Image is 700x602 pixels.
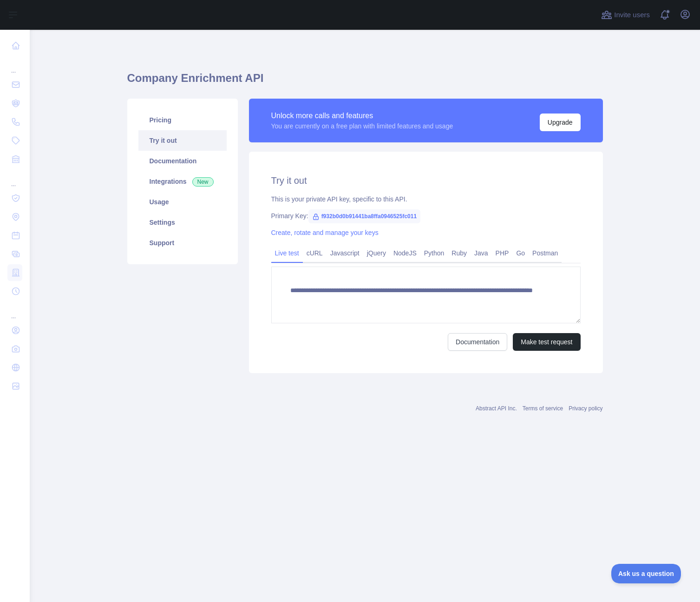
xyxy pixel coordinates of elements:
a: cURL [303,246,327,261]
div: This is your private API key, specific to this API. [271,194,581,204]
h2: Try it out [271,174,581,187]
a: Postman [529,246,562,261]
div: Unlock more calls and features [271,110,453,121]
div: Primary Key: [271,211,581,221]
a: Live test [271,246,303,261]
a: Support [138,233,227,253]
div: You are currently on a free plan with limited features and usage [271,121,453,131]
a: NodeJS [390,246,420,261]
span: New [192,177,214,187]
a: Usage [138,192,227,212]
div: ... [7,301,22,320]
div: ... [7,169,22,188]
a: Javascript [327,246,363,261]
a: Privacy policy [569,405,602,412]
button: Invite users [599,7,652,22]
a: Documentation [138,151,227,171]
a: Integrations New [138,171,227,192]
a: Create, rotate and manage your keys [271,229,379,236]
div: ... [7,56,22,74]
a: Go [512,246,529,261]
a: jQuery [363,246,390,261]
a: PHP [492,246,513,261]
span: Invite users [614,10,650,20]
a: Pricing [138,110,227,130]
a: Settings [138,212,227,233]
a: Terms of service [523,405,563,412]
a: Try it out [138,130,227,151]
button: Make test request [513,333,580,351]
a: Ruby [448,246,471,261]
h1: Company Enrichment API [127,71,603,93]
a: Java [471,246,492,261]
span: f932b0d0b91441ba8ffa0946525fc011 [308,209,420,223]
button: Upgrade [540,114,581,131]
a: Documentation [448,333,507,351]
a: Python [420,246,448,261]
iframe: Toggle Customer Support [611,564,681,583]
a: Abstract API Inc. [476,405,517,412]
